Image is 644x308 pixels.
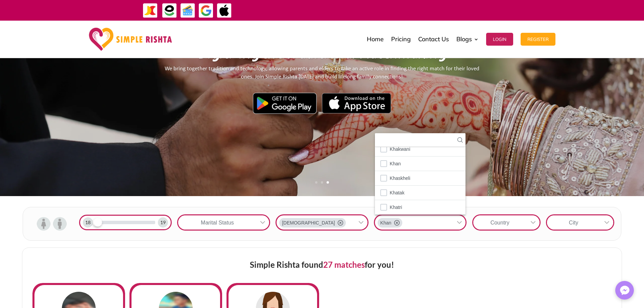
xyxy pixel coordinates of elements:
[418,22,449,56] a: Contact Us
[486,33,513,46] button: Login
[473,215,527,230] div: Country
[380,219,391,226] span: Khan
[521,22,555,56] a: Register
[282,219,335,226] span: [DEMOGRAPHIC_DATA]
[327,181,329,184] a: 3
[618,284,631,297] img: Messenger
[375,186,466,200] li: Khatak
[390,174,410,183] span: Khaskheli
[486,22,513,56] a: Login
[390,145,410,153] span: Khakwani
[375,157,466,171] li: Khan
[390,159,401,168] span: Khan
[391,22,411,56] a: Pricing
[375,200,466,215] li: Khatri
[456,22,479,56] a: Blogs
[163,65,482,116] : We bring together tradition and technology, allowing parents and elders to take an active role in...
[375,142,466,157] li: Khakwani
[253,93,317,114] img: Google Play
[521,33,555,46] button: Register
[547,215,600,230] div: City
[217,3,232,18] img: ApplePay-icon
[367,22,384,56] a: Home
[143,3,158,18] img: JazzCash-icon
[198,3,214,18] img: GooglePay-icon
[83,217,93,228] div: 18
[390,188,405,197] span: Khatak
[321,181,323,184] a: 2
[180,3,195,18] img: Credit Cards
[323,260,365,269] span: 27 matches
[390,203,402,212] span: Khatri
[162,3,177,18] img: EasyPaisa-icon
[178,215,256,230] div: Marital Status
[158,217,168,228] div: 19
[250,260,394,269] span: Simple Rishta found for you!
[375,171,466,186] li: Khaskheli
[315,181,317,184] a: 1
